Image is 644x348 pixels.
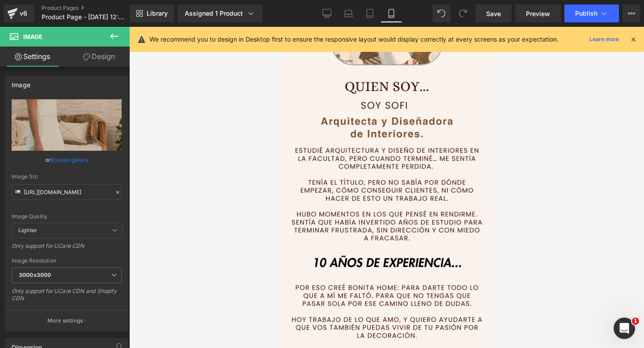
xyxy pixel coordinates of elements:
a: Preview [515,4,561,22]
a: Desktop [316,4,338,22]
div: Image Quality [12,213,122,220]
button: Publish [564,4,619,22]
div: Image Src [12,174,122,180]
b: 3000x3000 [19,272,51,278]
p: More settings [47,317,83,325]
a: Laptop [338,4,359,22]
span: Library [147,9,168,17]
div: Image [12,76,30,89]
span: Save [486,9,501,18]
span: Product Page - [DATE] 12:33:29 [42,13,127,21]
a: Design [67,47,131,67]
div: Assigned 1 Product [185,9,255,18]
a: Mobile [381,4,402,22]
button: More [623,4,640,22]
span: Publish [575,10,597,17]
a: Tablet [359,4,381,22]
button: Redo [454,4,472,22]
a: Browse gallery [51,152,89,168]
div: v6 [18,8,29,19]
a: New Library [130,4,174,22]
input: Link [12,184,122,200]
p: We recommend you to design in Desktop first to ensure the responsive layout would display correct... [149,34,559,44]
b: Lighter [18,227,37,233]
span: Image [23,33,42,40]
div: Only support for UCare CDN [12,242,122,255]
a: Product Pages [42,4,144,12]
div: or [12,155,122,165]
div: Image Resolution [12,258,122,264]
a: v6 [4,4,34,22]
span: 1 [632,318,639,325]
div: Only support for UCare CDN and Shopify CDN [12,288,122,308]
button: Undo [432,4,450,22]
iframe: Intercom live chat [614,318,635,339]
button: More settings [5,310,128,331]
a: Learn more [586,34,623,45]
span: Preview [526,9,550,18]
